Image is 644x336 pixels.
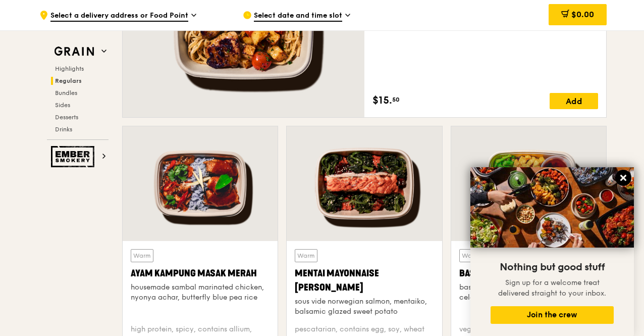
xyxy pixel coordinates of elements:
[55,114,78,121] span: Desserts
[615,170,631,186] button: Close
[51,146,97,167] img: Ember Smokery web logo
[55,126,72,133] span: Drinks
[372,93,392,108] span: $15.
[55,77,82,84] span: Regulars
[550,93,598,109] div: Add
[392,95,400,104] span: 50
[55,102,70,109] span: Sides
[470,167,634,248] img: DSC07876-Edit02-Large.jpeg
[498,278,606,298] span: Sign up for a welcome treat delivered straight to your inbox.
[295,297,434,317] div: sous vide norwegian salmon, mentaiko, balsamic glazed sweet potato
[571,10,594,19] span: $0.00
[459,282,598,303] div: basil scented multigrain rice, braised celery mushroom cabbage, hanjuku egg
[254,11,342,22] span: Select date and time slot
[50,11,188,22] span: Select a delivery address or Food Point
[131,249,153,262] div: Warm
[491,306,614,324] button: Join the crew
[459,249,482,262] div: Warm
[55,89,77,97] span: Bundles
[55,65,84,72] span: Highlights
[500,261,605,273] span: Nothing but good stuff
[295,266,434,295] div: Mentai Mayonnaise [PERSON_NAME]
[131,266,270,280] div: Ayam Kampung Masak Merah
[295,249,317,262] div: Warm
[51,42,97,61] img: Grain web logo
[131,282,270,303] div: housemade sambal marinated chicken, nyonya achar, butterfly blue pea rice
[459,266,598,280] div: Basil Thunder Tea Rice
